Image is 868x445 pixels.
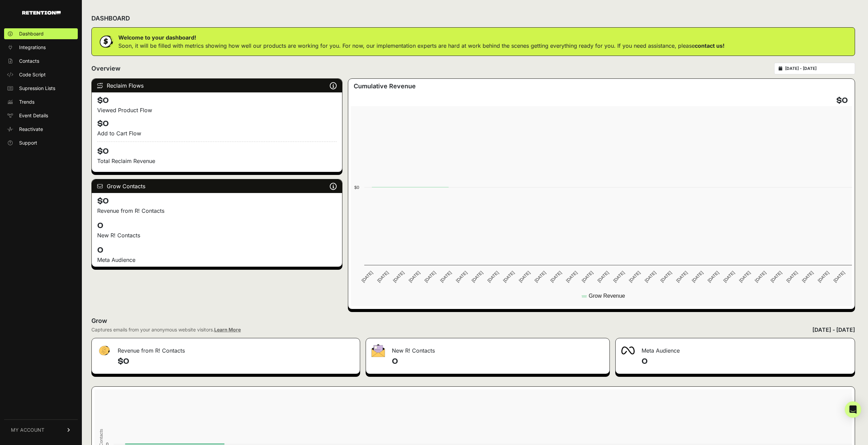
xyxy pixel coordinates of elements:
text: [DATE] [754,270,767,283]
text: [DATE] [392,270,405,283]
span: Event Details [19,112,48,119]
a: MY ACCOUNT [4,419,78,440]
text: [DATE] [565,270,578,283]
a: Learn More [214,327,241,332]
h4: 0 [97,220,337,231]
text: [DATE] [706,270,720,283]
text: [DATE] [408,270,421,283]
span: Contacts [19,58,39,64]
div: Revenue from R! Contacts [92,338,360,359]
div: Reclaim Flows [92,79,342,92]
text: [DATE] [628,270,641,283]
h4: 0 [642,356,849,367]
text: [DATE] [691,270,704,283]
text: [DATE] [816,270,830,283]
div: [DATE] - [DATE] [812,326,855,334]
text: [DATE] [675,270,688,283]
a: Support [4,137,78,148]
span: MY ACCOUNT [11,427,44,433]
span: Code Script [19,71,46,78]
p: Total Reclaim Revenue [97,157,337,165]
span: Support [19,139,37,146]
a: Dashboard [4,28,78,39]
a: Event Details [4,110,78,121]
img: fa-envelope-19ae18322b30453b285274b1b8af3d052b27d846a4fbe8435d1a52b978f639a2.png [371,344,385,357]
text: [DATE] [533,270,547,283]
text: [DATE] [549,270,562,283]
text: [DATE] [376,270,389,283]
text: [DATE] [612,270,626,283]
span: Supression Lists [19,85,55,92]
img: fa-dollar-13500eef13a19c4ab2b9ed9ad552e47b0d9fc28b02b83b90ba0e00f96d6372e9.png [97,344,111,357]
text: [DATE] [801,270,814,283]
h2: DASHBOARD [91,14,130,23]
img: dollar-coin-05c43ed7efb7bc0c12610022525b4bbbb207c7efeef5aecc26f025e68dcafac9.png [97,33,114,50]
div: Viewed Product Flow [97,106,337,114]
text: [DATE] [423,270,437,283]
h4: $0 [97,118,337,129]
h4: 0 [392,356,604,367]
text: [DATE] [644,270,657,283]
text: [DATE] [361,270,374,283]
p: Revenue from R! Contacts [97,207,337,215]
text: [DATE] [486,270,500,283]
span: Integrations [19,44,46,51]
text: [DATE] [470,270,484,283]
text: [DATE] [769,270,783,283]
a: contact us! [695,42,724,49]
text: [DATE] [455,270,468,283]
text: [DATE] [439,270,452,283]
text: Grow Revenue [589,293,625,299]
a: Integrations [4,42,78,53]
div: New R! Contacts [366,338,610,359]
h2: Overview [91,64,120,73]
text: [DATE] [738,270,751,283]
text: [DATE] [580,270,594,283]
h4: 0 [97,245,337,256]
h3: Cumulative Revenue [354,81,416,91]
h4: $0 [97,95,337,106]
span: Reactivate [19,126,43,133]
img: fa-meta-2f981b61bb99beabf952f7030308934f19ce035c18b003e963880cc3fabeebb7.png [621,346,635,355]
a: Reactivate [4,124,78,135]
a: Code Script [4,69,78,80]
span: Trends [19,99,34,105]
h4: $0 [97,142,337,157]
h4: $0 [118,356,354,367]
div: Meta Audience [616,338,855,359]
img: Retention.com [22,11,61,15]
p: New R! Contacts [97,231,337,239]
div: Grow Contacts [92,179,342,193]
text: [DATE] [722,270,736,283]
h2: Grow [91,316,855,326]
strong: Welcome to your dashboard! [118,34,196,41]
text: [DATE] [502,270,515,283]
h4: $0 [836,95,848,106]
text: [DATE] [832,270,845,283]
div: Add to Cart Flow [97,129,337,137]
h4: $0 [97,196,337,207]
a: Trends [4,97,78,107]
p: Soon, it will be filled with metrics showing how well our products are working for you. For now, ... [118,42,724,50]
div: Open Intercom Messenger [845,401,861,418]
a: Supression Lists [4,83,78,94]
div: Captures emails from your anonymous website visitors. [91,326,241,333]
text: [DATE] [597,270,610,283]
text: [DATE] [518,270,531,283]
text: [DATE] [659,270,673,283]
a: Contacts [4,56,78,66]
text: [DATE] [785,270,798,283]
text: $0 [354,185,359,190]
div: Meta Audience [97,256,337,264]
span: Dashboard [19,30,44,37]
